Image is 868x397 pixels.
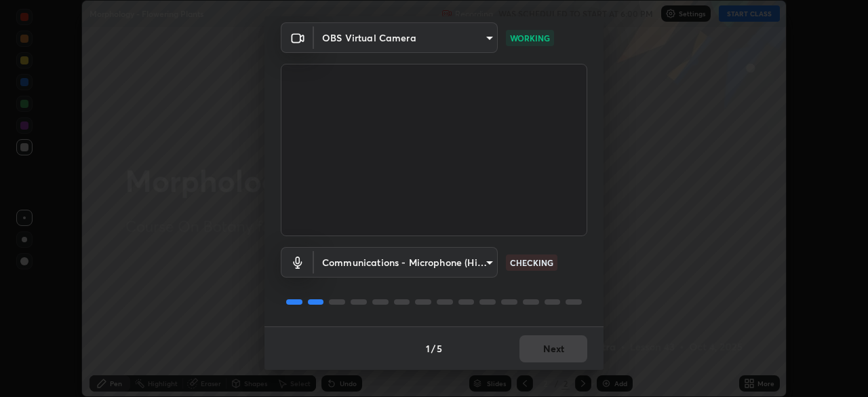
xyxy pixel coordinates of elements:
p: CHECKING [510,257,553,269]
h4: / [431,341,435,356]
h4: 1 [426,341,430,356]
p: WORKING [510,32,550,44]
div: OBS Virtual Camera [314,22,498,53]
h4: 5 [437,341,442,356]
div: OBS Virtual Camera [314,247,498,278]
